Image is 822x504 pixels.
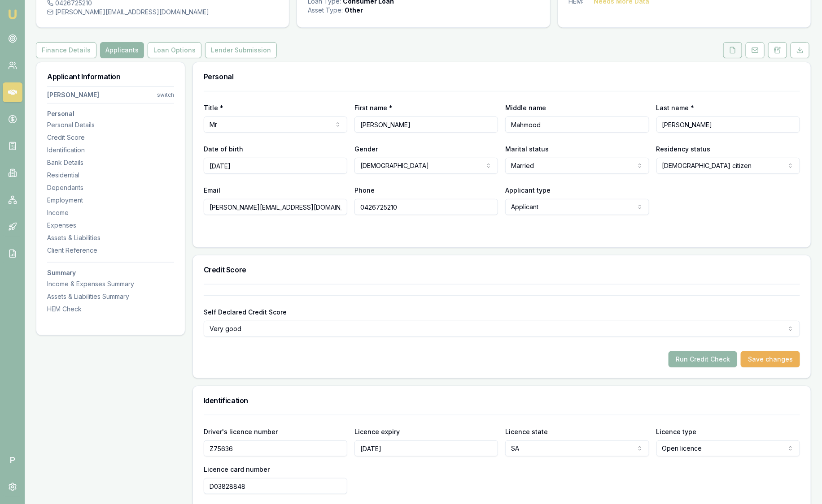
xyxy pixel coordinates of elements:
a: Finance Details [36,42,98,58]
div: Income & Expenses Summary [47,280,174,289]
label: Licence card number [204,465,270,473]
label: Last name * [656,104,695,112]
div: Dependants [47,183,174,192]
input: DD/MM/YYYY [204,158,347,174]
label: Gender [354,145,378,153]
div: Personal Details [47,121,174,129]
input: Enter driver's licence number [204,440,347,457]
div: Expenses [47,221,174,230]
img: emu-icon-u.png [7,9,18,20]
div: Other [345,6,363,15]
div: Assets & Liabilities Summary [47,292,174,301]
div: Asset Type : [308,6,343,15]
button: Finance Details [36,42,96,58]
div: Residential [47,171,174,180]
button: Lender Submission [205,42,277,58]
h3: Applicant Information [47,73,174,80]
label: Title * [204,104,223,112]
label: Licence state [505,428,548,435]
h3: Summary [47,270,174,276]
a: Loan Options [146,42,203,58]
div: Identification [47,146,174,155]
label: Applicant type [505,186,551,194]
button: Save changes [741,351,800,367]
label: Licence type [656,428,697,435]
div: [PERSON_NAME] [47,90,99,99]
span: P [3,450,22,470]
div: Employment [47,196,174,205]
label: Self Declared Credit Score [204,308,287,316]
div: Assets & Liabilities [47,233,174,242]
label: Date of birth [204,145,243,153]
label: First name * [354,104,393,112]
div: switch [157,91,174,99]
a: Applicants [98,42,146,58]
h3: Credit Score [204,266,800,273]
h3: Identification [204,397,800,404]
div: Bank Details [47,158,174,167]
div: Client Reference [47,246,174,255]
button: Loan Options [148,42,201,58]
div: Credit Score [47,133,174,142]
label: Middle name [505,104,546,112]
div: [PERSON_NAME][EMAIL_ADDRESS][DOMAIN_NAME] [47,8,278,17]
h3: Personal [47,111,174,117]
h3: Personal [204,73,800,80]
label: Email [204,186,220,194]
div: Income [47,208,174,217]
button: Run Credit Check [669,351,737,367]
label: Driver's licence number [204,428,278,435]
a: Lender Submission [203,42,279,58]
input: 0431 234 567 [354,199,498,215]
label: Residency status [656,145,711,153]
div: HEM Check [47,305,174,314]
button: Applicants [100,42,144,58]
label: Licence expiry [354,428,400,435]
label: Marital status [505,145,549,153]
input: Enter driver's licence card number [204,478,347,494]
label: Phone [354,186,375,194]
